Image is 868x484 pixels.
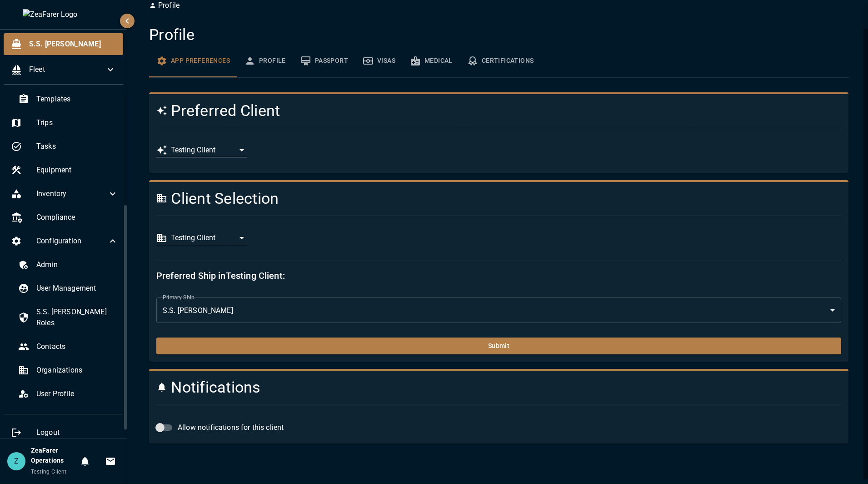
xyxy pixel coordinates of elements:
[36,365,118,376] span: Organizations
[31,469,67,475] span: Testing Client
[163,293,195,301] label: Primary Ship
[7,452,25,470] div: Z
[4,33,123,55] div: S.S. [PERSON_NAME]
[171,143,247,157] div: Testing Client
[4,112,125,134] div: Trips
[293,45,355,77] button: Passport
[156,189,726,208] h4: Client Selection
[23,9,105,20] img: ZeaFarer Logo
[178,422,284,433] span: Allow notifications for this client
[156,101,726,121] h4: Preferred Client
[36,212,118,223] span: Compliance
[156,378,726,397] h4: Notifications
[36,94,118,105] span: Templates
[11,254,125,276] div: Admin
[156,268,841,283] h6: Preferred Ship in Testing Client :
[4,183,125,205] div: Inventory
[403,45,460,77] button: Medical
[11,336,125,358] div: Contacts
[36,236,107,247] span: Configuration
[237,45,293,77] button: Profile
[36,188,107,199] span: Inventory
[4,230,125,252] div: Configuration
[29,64,105,75] span: Fleet
[11,301,125,334] div: S.S. [PERSON_NAME] Roles
[4,136,125,157] div: Tasks
[4,59,123,81] div: Fleet
[4,422,125,444] div: Logout
[11,359,125,381] div: Organizations
[149,45,237,77] button: App Preferences
[4,207,125,228] div: Compliance
[36,427,118,438] span: Logout
[36,165,118,176] span: Equipment
[101,452,120,470] button: Invitations
[11,383,125,405] div: User Profile
[36,117,118,128] span: Trips
[355,45,403,77] button: Visas
[4,159,125,181] div: Equipment
[36,388,118,399] span: User Profile
[36,141,118,152] span: Tasks
[36,259,118,270] span: Admin
[36,341,118,352] span: Contacts
[149,25,848,45] h4: Profile
[31,446,76,466] h6: ZeaFarer Operations
[36,307,118,328] span: S.S. [PERSON_NAME] Roles
[36,283,118,294] span: User Management
[149,45,848,77] div: basic tabs example
[156,338,841,354] button: Submit
[156,297,841,323] div: S.S. [PERSON_NAME]
[76,452,94,470] button: Notifications
[11,88,125,110] div: Templates
[171,231,247,245] div: Testing Client
[29,39,116,50] span: S.S. [PERSON_NAME]
[460,45,541,77] button: Certifications
[11,277,125,299] div: User Management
